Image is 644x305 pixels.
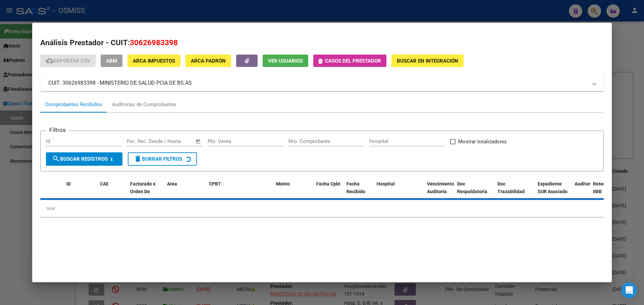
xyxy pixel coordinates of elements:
[52,156,108,162] span: Buscar Registros
[46,126,69,134] h3: Filtros
[427,181,454,194] span: Vencimiento Auditoría
[593,181,615,194] span: Retencion IIBB
[273,177,314,206] datatable-header-cell: Monto
[46,58,90,64] span: Exportar CSV
[130,181,155,194] span: Facturado x Orden De
[346,181,365,194] span: Fecha Recibido
[46,152,122,166] button: Buscar Registros
[191,58,226,64] span: ARCA Padrón
[40,75,604,91] mat-expansion-panel-header: CUIT: 30626983398 - MINISTERIO DE SALUD PCIA DE BS AS
[64,177,97,206] datatable-header-cell: ID
[316,181,340,186] span: Fecha Cpbt
[66,181,71,186] span: ID
[572,177,590,206] datatable-header-cell: Auditoria
[133,58,175,64] span: ARCA Impuestos
[40,200,604,217] div: total
[185,55,231,67] button: ARCA Padrón
[458,138,507,146] span: Mostrar totalizadores
[374,177,424,206] datatable-header-cell: Hospital
[457,181,487,194] span: Doc Respaldatoria
[167,181,177,186] span: Area
[391,55,464,67] button: Buscar en Integración
[97,177,127,206] datatable-header-cell: CAE
[101,55,122,67] button: ABM
[535,177,572,206] datatable-header-cell: Expediente SUR Asociado
[112,101,176,108] div: Auditorías de Comprobantes
[325,58,381,64] span: Casos del prestador
[497,181,525,194] span: Doc Trazabilidad
[100,181,109,186] span: CAE
[128,152,197,166] button: Borrar Filtros
[495,177,535,206] datatable-header-cell: Doc Trazabilidad
[377,181,395,186] span: Hospital
[454,177,495,206] datatable-header-cell: Doc Respaldatoria
[134,156,182,162] span: Borrar Filtros
[52,155,60,163] mat-icon: search
[127,177,164,206] datatable-header-cell: Facturado x Orden De
[127,55,180,67] button: ARCA Impuestos
[45,101,102,108] div: Comprobantes Recibidos
[344,177,374,206] datatable-header-cell: Fecha Recibido
[164,177,206,206] datatable-header-cell: Area
[263,55,308,67] button: Ver Usuarios
[40,55,96,67] button: Exportar CSV
[40,37,604,49] h2: Análisis Prestador - CUIT:
[106,58,117,64] span: ABM
[195,138,202,145] button: Open calendar
[130,38,178,47] span: 30626983398
[134,155,142,163] mat-icon: delete
[397,58,458,64] span: Buscar en Integración
[314,177,344,206] datatable-header-cell: Fecha Cpbt
[590,177,617,206] datatable-header-cell: Retencion IIBB
[276,181,290,186] span: Monto
[538,181,568,194] span: Expediente SUR Asociado
[206,177,273,206] datatable-header-cell: CPBT
[424,177,454,206] datatable-header-cell: Vencimiento Auditoría
[621,282,637,298] div: Open Intercom Messenger
[48,79,588,87] mat-panel-title: CUIT: 30626983398 - MINISTERIO DE SALUD PCIA DE BS AS
[268,58,303,64] span: Ver Usuarios
[575,181,594,186] span: Auditoria
[46,57,54,65] mat-icon: cloud_download
[313,55,386,67] button: Casos del prestador
[127,138,154,144] input: Fecha inicio
[160,138,193,144] input: Fecha fin
[209,181,221,186] span: CPBT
